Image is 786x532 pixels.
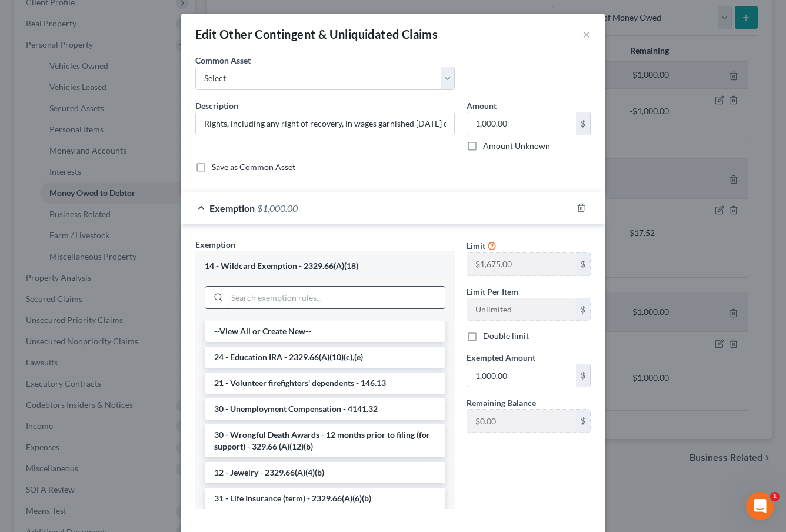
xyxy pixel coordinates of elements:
[195,101,238,111] span: Description
[205,347,445,368] li: 24 - Education IRA - 2329.66(A)(10)(c),(e)
[467,410,576,432] input: --
[467,364,576,387] input: 0.00
[483,330,529,342] label: Double limit
[576,364,590,387] div: $
[467,298,576,321] input: --
[205,424,445,457] li: 30 - Wrongful Death Awards - 12 months prior to filing (for support) - 329.66 (A)(12)(b)
[209,202,255,214] span: Exemption
[582,27,591,41] button: ×
[467,285,518,298] label: Limit Per Item
[746,492,774,520] iframe: Intercom live chat
[770,492,780,501] span: 1
[212,161,295,173] label: Save as Common Asset
[467,99,497,112] label: Amount
[195,26,438,42] div: Edit Other Contingent & Unliquidated Claims
[196,112,454,135] input: Describe...
[205,462,445,483] li: 12 - Jewelry - 2329.66(A)(4)(b)
[576,253,590,275] div: $
[195,54,251,66] label: Common Asset
[205,261,445,272] div: 14 - Wildcard Exemption - 2329.66(A)(18)
[467,253,576,275] input: --
[483,140,550,152] label: Amount Unknown
[195,240,235,250] span: Exemption
[576,112,590,135] div: $
[467,112,576,135] input: 0.00
[257,202,298,214] span: $1,000.00
[467,353,535,363] span: Exempted Amount
[467,397,536,409] label: Remaining Balance
[467,241,485,251] span: Limit
[227,287,445,309] input: Search exemption rules...
[205,398,445,420] li: 30 - Unemployment Compensation - 4141.32
[576,298,590,321] div: $
[205,321,445,342] li: --View All or Create New--
[205,373,445,394] li: 21 - Volunteer firefighters' dependents - 146.13
[576,410,590,432] div: $
[205,488,445,509] li: 31 - Life Insurance (term) - 2329.66(A)(6)(b)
